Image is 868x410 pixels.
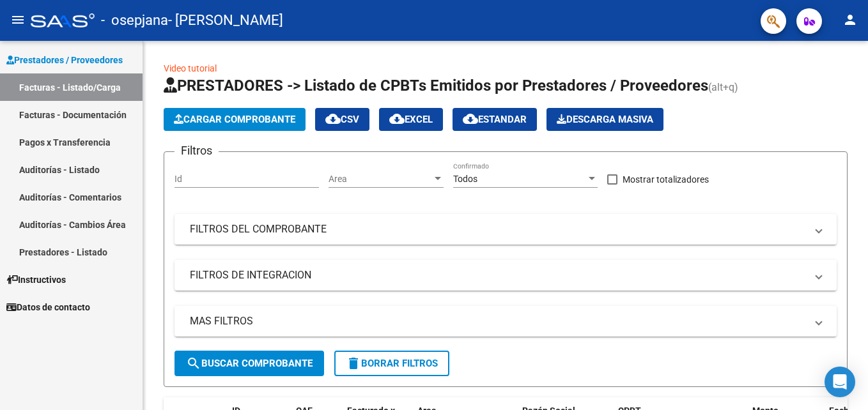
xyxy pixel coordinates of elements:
[708,81,738,93] span: (alt+q)
[389,114,433,125] span: EXCEL
[174,306,837,337] mat-expansion-panel-header: MAS FILTROS
[379,108,443,131] button: EXCEL
[190,222,806,236] mat-panel-title: FILTROS DEL COMPROBANTE
[329,174,432,185] span: Area
[174,214,837,245] mat-expansion-panel-header: FILTROS DEL COMPROBANTE
[6,300,90,314] span: Datos de contacto
[453,174,477,184] span: Todos
[174,142,219,160] h3: Filtros
[186,356,201,371] mat-icon: search
[10,12,26,27] mat-icon: menu
[325,114,359,125] span: CSV
[190,268,806,282] mat-panel-title: FILTROS DE INTEGRACION
[557,114,653,125] span: Descarga Masiva
[546,108,663,131] app-download-masive: Descarga masiva de comprobantes (adjuntos)
[164,63,217,73] a: Video tutorial
[842,12,858,27] mat-icon: person
[453,108,537,131] button: Estandar
[6,53,123,67] span: Prestadores / Proveedores
[186,358,313,369] span: Buscar Comprobante
[463,111,478,126] mat-icon: cloud_download
[389,111,405,126] mat-icon: cloud_download
[346,356,361,371] mat-icon: delete
[546,108,663,131] button: Descarga Masiva
[174,260,837,291] mat-expansion-panel-header: FILTROS DE INTEGRACION
[623,172,709,187] span: Mostrar totalizadores
[101,6,168,34] span: - osepjana
[164,108,306,131] button: Cargar Comprobante
[174,351,324,376] button: Buscar Comprobante
[168,6,283,34] span: - [PERSON_NAME]
[6,273,66,287] span: Instructivos
[825,367,855,397] div: Open Intercom Messenger
[190,314,806,328] mat-panel-title: MAS FILTROS
[334,351,449,376] button: Borrar Filtros
[174,114,295,125] span: Cargar Comprobante
[463,114,527,125] span: Estandar
[315,108,369,131] button: CSV
[325,111,341,126] mat-icon: cloud_download
[346,358,438,369] span: Borrar Filtros
[164,77,708,95] span: PRESTADORES -> Listado de CPBTs Emitidos por Prestadores / Proveedores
